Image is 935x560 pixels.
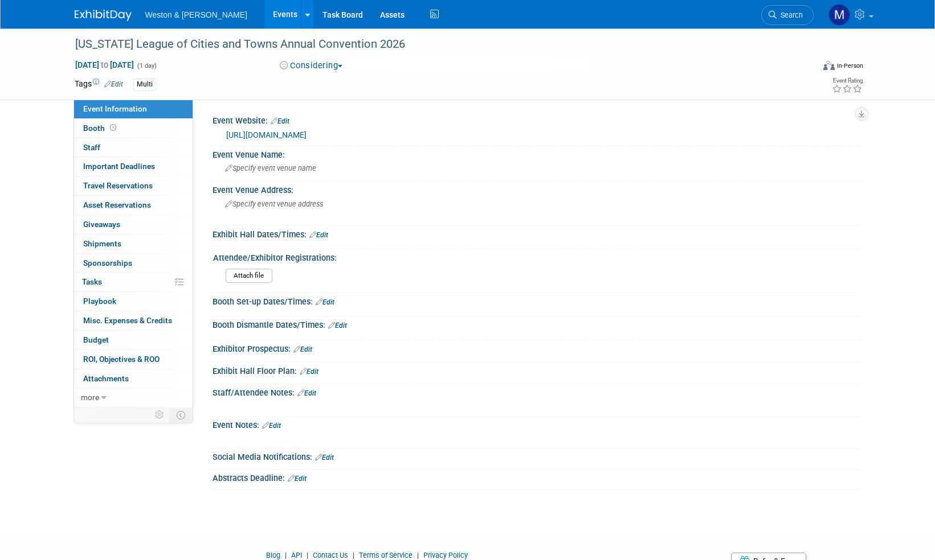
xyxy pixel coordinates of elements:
[282,551,289,559] span: |
[213,384,861,399] div: Staff/Attendee Notes:
[83,239,121,248] span: Shipments
[74,254,193,273] a: Sponsorships
[266,551,280,559] a: Blog
[83,316,172,325] span: Misc. Expenses & Credits
[313,551,348,559] a: Contact Us
[746,59,864,76] div: Event Format
[74,119,193,138] a: Booth
[309,231,328,239] a: Edit
[276,60,347,72] button: Considering
[83,374,129,383] span: Attachments
[74,369,193,388] a: Attachments
[83,297,116,306] span: Playbook
[297,389,316,397] a: Edit
[136,62,157,69] span: (1 day)
[213,340,861,355] div: Exhibitor Prospectus:
[133,79,156,90] div: Multi
[213,293,861,308] div: Booth Set-up Dates/Times:
[315,454,334,462] a: Edit
[213,146,861,160] div: Event Venue Name:
[832,78,863,84] div: Event Rating
[83,181,153,190] span: Travel Reservations
[75,78,123,91] td: Tags
[414,551,422,559] span: |
[83,258,132,267] span: Sponsorships
[83,220,120,229] span: Giveaways
[213,249,856,263] div: Attendee/Exhibitor Registrations:
[99,60,110,69] span: to
[169,407,193,422] td: Toggle Event Tabs
[291,551,302,559] a: API
[304,551,311,559] span: |
[213,316,861,331] div: Booth Dismantle Dates/Times:
[350,551,357,559] span: |
[777,11,803,19] span: Search
[71,34,797,55] div: [US_STATE] League of Cities and Towns Annual Convention 2026
[83,104,147,113] span: Event Information
[74,157,193,176] a: Important Deadlines
[423,551,468,559] a: Privacy Policy
[83,143,100,152] span: Staff
[74,138,193,157] a: Staff
[288,475,307,483] a: Edit
[74,273,193,291] a: Tasks
[75,10,132,21] img: ExhibitDay
[74,215,193,234] a: Giveaways
[213,226,861,241] div: Exhibit Hall Dates/Times:
[271,117,289,125] a: Edit
[104,80,123,88] a: Edit
[74,331,193,349] a: Budget
[150,407,170,422] td: Personalize Event Tab Strip
[213,182,861,196] div: Event Venue Address:
[836,61,863,70] div: In-Person
[213,112,861,127] div: Event Website:
[316,298,334,306] a: Edit
[108,123,119,132] span: Booth not reserved yet
[262,422,281,430] a: Edit
[74,388,193,407] a: more
[328,322,347,330] a: Edit
[83,162,155,171] span: Important Deadlines
[74,196,193,215] a: Asset Reservations
[213,470,861,484] div: Abstracts Deadline:
[83,123,119,133] span: Booth
[74,350,193,369] a: ROI, Objectives & ROO
[74,234,193,253] a: Shipments
[75,60,134,70] span: [DATE] [DATE]
[761,5,814,25] a: Search
[293,345,312,353] a: Edit
[225,164,316,172] span: Specify event venue name
[213,417,861,431] div: Event Notes:
[145,10,247,19] span: Weston & [PERSON_NAME]
[225,200,323,208] span: Specify event venue address
[82,277,102,286] span: Tasks
[74,176,193,195] a: Travel Reservations
[83,355,160,364] span: ROI, Objectives & ROO
[74,292,193,311] a: Playbook
[823,61,835,70] img: Format-Inperson.png
[81,393,99,402] span: more
[300,368,319,376] a: Edit
[828,4,850,26] img: Mary Ann Trujillo
[83,335,109,344] span: Budget
[213,448,861,463] div: Social Media Notifications:
[213,363,861,377] div: Exhibit Hall Floor Plan:
[74,311,193,330] a: Misc. Expenses & Credits
[83,200,151,209] span: Asset Reservations
[74,100,193,118] a: Event Information
[359,551,413,559] a: Terms of Service
[226,130,307,139] a: [URL][DOMAIN_NAME]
